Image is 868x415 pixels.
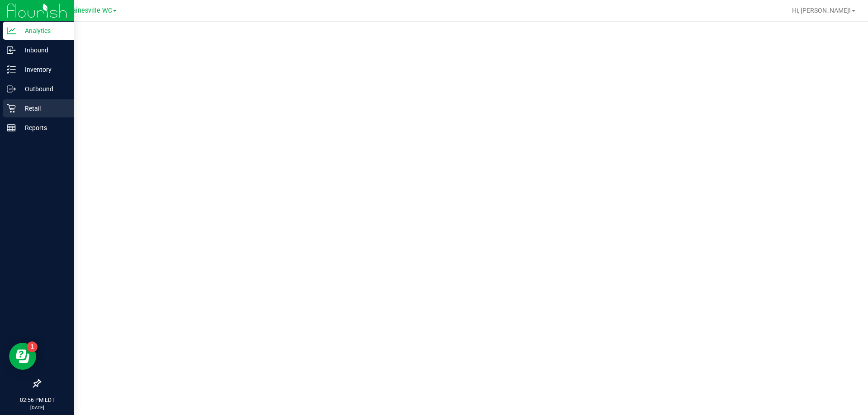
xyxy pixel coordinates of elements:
[16,64,70,75] p: Inventory
[27,341,38,352] iframe: Resource center unread badge
[7,123,16,132] inline-svg: Reports
[7,46,16,55] inline-svg: Inbound
[16,103,70,114] p: Retail
[9,343,36,370] iframe: Resource center
[4,404,70,411] p: [DATE]
[16,84,70,94] p: Outbound
[16,122,70,133] p: Reports
[7,26,16,35] inline-svg: Analytics
[7,84,16,93] inline-svg: Outbound
[7,65,16,74] inline-svg: Inventory
[792,7,851,14] span: Hi, [PERSON_NAME]!
[68,7,112,14] span: Gainesville WC
[7,104,16,113] inline-svg: Retail
[16,45,70,56] p: Inbound
[4,396,70,404] p: 02:56 PM EDT
[16,25,70,36] p: Analytics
